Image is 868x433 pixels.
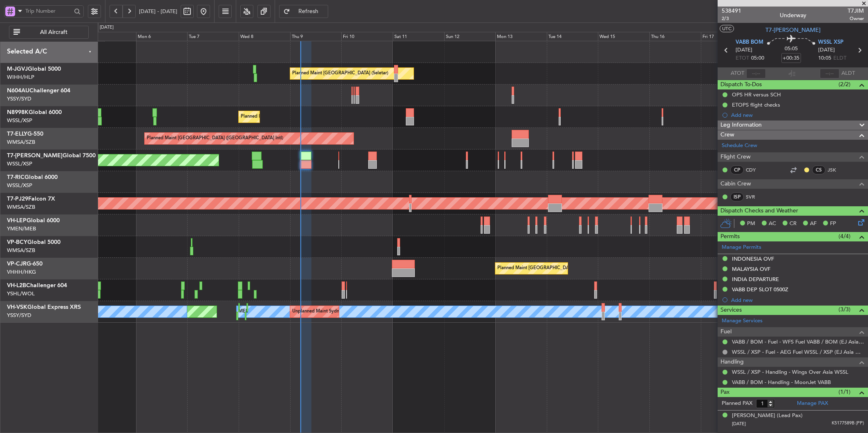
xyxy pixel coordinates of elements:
[7,109,29,115] span: N8998K
[732,348,864,355] a: WSSL / XSP - Fuel - AEG Fuel WSSL / XSP (EJ Asia Only)
[7,218,27,223] span: VH-LEP
[736,54,749,62] span: ETOT
[732,91,781,98] div: OPS HR versus SCH
[7,109,62,115] a: N8998KGlobal 6000
[722,142,757,150] a: Schedule Crew
[147,132,283,145] div: Planned Maint [GEOGRAPHIC_DATA] ([GEOGRAPHIC_DATA] Intl)
[7,312,31,319] a: YSSY/SYD
[7,247,35,254] a: WMSA/SZB
[780,11,806,20] div: Underway
[649,32,701,42] div: Thu 16
[720,130,734,140] span: Crew
[720,206,798,216] span: Dispatch Checks and Weather
[7,160,32,167] a: WSSL/XSP
[732,412,803,420] div: [PERSON_NAME] (Lead Pax)
[279,5,328,18] button: Refresh
[136,32,188,42] div: Mon 6
[393,32,444,42] div: Sat 11
[732,368,848,375] a: WSSL / XSP - Handling - Wings Over Asia WSSL
[833,54,846,62] span: ELDT
[736,38,763,47] span: VABB BOM
[848,15,864,22] span: Owner
[7,88,70,94] a: N604AUChallenger 604
[7,74,34,81] a: WIHH/HLP
[7,261,43,267] a: VP-CJRG-650
[746,193,764,201] a: SVR
[7,239,60,245] a: VP-BCYGlobal 5000
[7,66,61,72] a: M-JGVJGlobal 5000
[785,45,798,53] span: 05:05
[810,220,817,228] span: AF
[7,182,32,189] a: WSSL/XSP
[7,283,67,288] a: VH-L2BChallenger 604
[7,290,35,297] a: YSHL/WOL
[839,232,850,241] span: (4/4)
[292,306,393,318] div: Unplanned Maint Sydney ([PERSON_NAME] Intl)
[7,138,35,146] a: WMSA/SZB
[7,218,60,223] a: VH-LEPGlobal 6000
[722,400,752,408] label: Planned PAX
[747,220,755,228] span: PM
[731,297,864,304] div: Add new
[7,239,27,245] span: VP-BCY
[722,243,761,252] a: Manage Permits
[7,174,58,180] a: T7-RICGlobal 6000
[720,179,751,189] span: Cabin Crew
[720,121,762,130] span: Leg Information
[720,327,732,337] span: Fuel
[830,220,836,228] span: FP
[765,26,821,34] span: T7-[PERSON_NAME]
[720,152,751,162] span: Flight Crew
[7,66,28,72] span: M-JGVJ
[25,5,72,17] input: Trip Number
[85,32,136,42] div: Sun 5
[7,261,27,267] span: VP-CJR
[732,338,864,345] a: VABB / BOM - Fuel - WFS Fuel VABB / BOM (EJ Asia Only)
[746,69,766,78] input: --:--
[7,304,27,310] span: VH-VSK
[769,220,776,228] span: AC
[720,357,744,367] span: Handling
[731,69,744,78] span: ATOT
[7,153,96,158] a: T7-[PERSON_NAME]Global 7500
[497,262,634,275] div: Planned Maint [GEOGRAPHIC_DATA] ([GEOGRAPHIC_DATA] Intl)
[7,196,55,202] a: T7-PJ29Falcon 7X
[720,25,734,32] button: UTC
[22,29,86,35] span: All Aircraft
[7,153,63,158] span: T7-[PERSON_NAME]
[187,32,239,42] div: Tue 7
[7,131,27,137] span: T7-ELLY
[241,111,337,123] div: Planned Maint [GEOGRAPHIC_DATA] (Seletar)
[732,286,788,293] div: VABB DEP SLOT 0500Z
[812,165,825,174] div: CS
[839,305,850,314] span: (3/3)
[818,46,835,54] span: [DATE]
[731,112,864,118] div: Add new
[239,32,290,42] div: Wed 8
[598,32,649,42] div: Wed 15
[7,268,36,276] a: VHHH/HKG
[732,101,780,108] div: ETOPS flight checks
[730,192,744,201] div: ISP
[7,131,43,137] a: T7-ELLYG-550
[818,54,831,62] span: 10:05
[341,32,393,42] div: Fri 10
[239,306,248,318] div: MEL
[790,220,796,228] span: CR
[722,7,741,15] span: 538491
[751,54,764,62] span: 05:00
[732,255,774,262] div: INDONESIA OVF
[828,166,846,174] a: JSK
[732,421,746,427] span: [DATE]
[7,203,35,211] a: WMSA/SZB
[841,69,855,78] span: ALDT
[100,24,114,31] div: [DATE]
[720,306,742,315] span: Services
[832,420,864,427] span: K5177589B (PP)
[818,38,843,47] span: WSSL XSP
[547,32,598,42] div: Tue 14
[722,15,741,22] span: 2/3
[7,304,81,310] a: VH-VSKGlobal Express XRS
[290,32,342,42] div: Thu 9
[7,117,32,124] a: WSSL/XSP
